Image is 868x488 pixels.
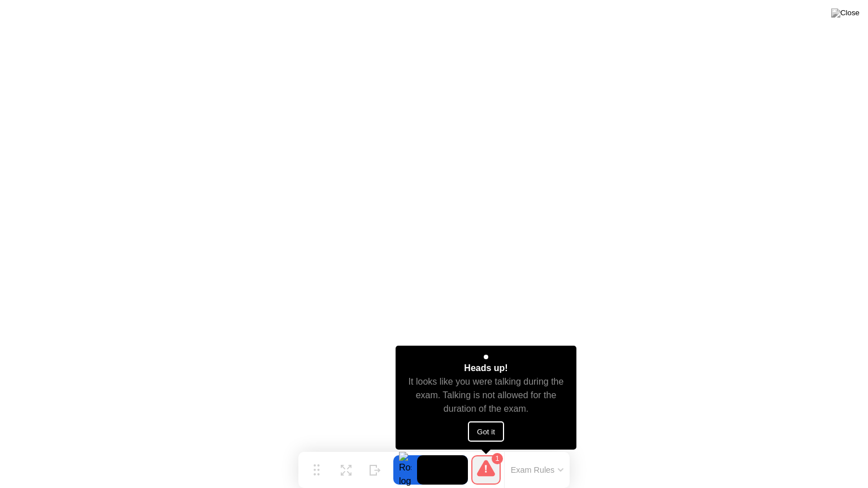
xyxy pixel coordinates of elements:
div: 1 [492,453,503,464]
button: Got it [468,421,504,442]
button: Exam Rules [507,465,567,475]
div: Heads up! [464,361,507,375]
div: It looks like you were talking during the exam. Talking is not allowed for the duration of the exam. [406,375,567,416]
img: Close [831,8,860,18]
